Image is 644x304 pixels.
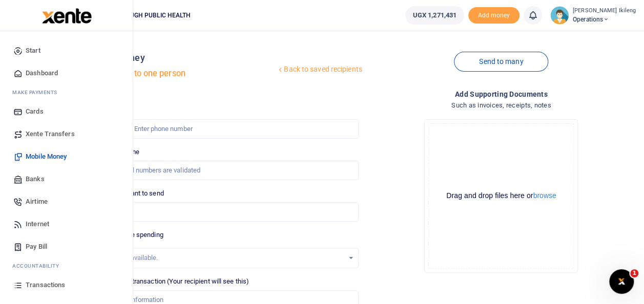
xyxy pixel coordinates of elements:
a: Transactions [8,274,124,296]
a: Dashboard [8,62,124,84]
h4: Mobile money [85,52,276,63]
span: UGX 1,271,431 [413,10,456,20]
span: Operations [573,15,636,24]
iframe: Intercom live chat [609,269,634,294]
a: logo-small logo-large logo-large [41,11,92,19]
img: logo-large [42,8,92,24]
label: Memo for this transaction (Your recipient will see this) [89,276,249,287]
span: Start [26,46,40,56]
span: Add money [468,7,520,24]
a: Mobile Money [8,145,124,168]
a: Start [8,39,124,62]
span: 1 [630,269,638,277]
input: MTN & Airtel numbers are validated [89,161,358,180]
span: Internet [26,219,49,229]
div: Drag and drop files here or [429,191,573,201]
input: Enter phone number [89,119,358,139]
li: Wallet ballance [401,6,468,25]
a: Cards [8,100,124,123]
h4: Add supporting Documents [367,89,636,100]
span: countability [20,262,59,270]
a: profile-user [PERSON_NAME] Ikileng Operations [550,6,636,25]
small: [PERSON_NAME] Ikileng [573,7,636,15]
a: Airtime [8,190,124,213]
span: Mobile Money [26,151,67,162]
a: Add money [468,11,520,18]
div: File Uploader [424,119,578,273]
span: Xente Transfers [26,129,75,139]
h5: Send money to one person [85,69,276,79]
input: UGX [89,202,358,222]
a: UGX 1,271,431 [405,6,464,25]
a: Banks [8,168,124,190]
li: Ac [8,258,124,274]
span: Cards [26,106,44,117]
span: Dashboard [26,68,58,78]
span: Banks [26,174,45,184]
img: profile-user [550,6,569,25]
span: ake Payments [17,89,57,96]
h4: Such as invoices, receipts, notes [367,100,636,111]
li: M [8,84,124,100]
a: Internet [8,213,124,235]
span: Airtime [26,197,48,207]
button: browse [533,192,556,199]
a: Send to many [454,52,548,72]
a: Xente Transfers [8,123,124,145]
a: Back to saved recipients [276,60,363,79]
a: Pay Bill [8,235,124,258]
li: Toup your wallet [468,7,520,24]
span: Transactions [26,280,65,290]
div: No options available. [97,253,343,263]
span: Pay Bill [26,242,47,252]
